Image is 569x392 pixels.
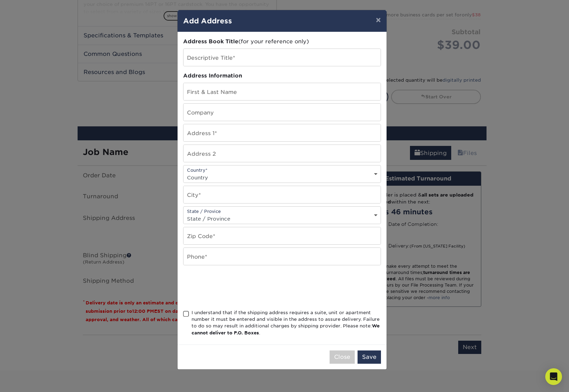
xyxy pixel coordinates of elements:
div: Address Information [183,72,381,80]
div: (for your reference only) [183,38,381,46]
button: Save [358,350,381,364]
h4: Add Address [183,16,381,26]
b: We cannot deliver to P.O. Boxes [192,323,380,335]
button: × [370,10,386,30]
div: I understand that if the shipping address requires a suite, unit or apartment number it must be e... [192,309,381,336]
iframe: reCAPTCHA [183,274,289,301]
button: Close [330,350,355,364]
div: Open Intercom Messenger [545,368,562,385]
span: Address Book Title [183,38,238,45]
